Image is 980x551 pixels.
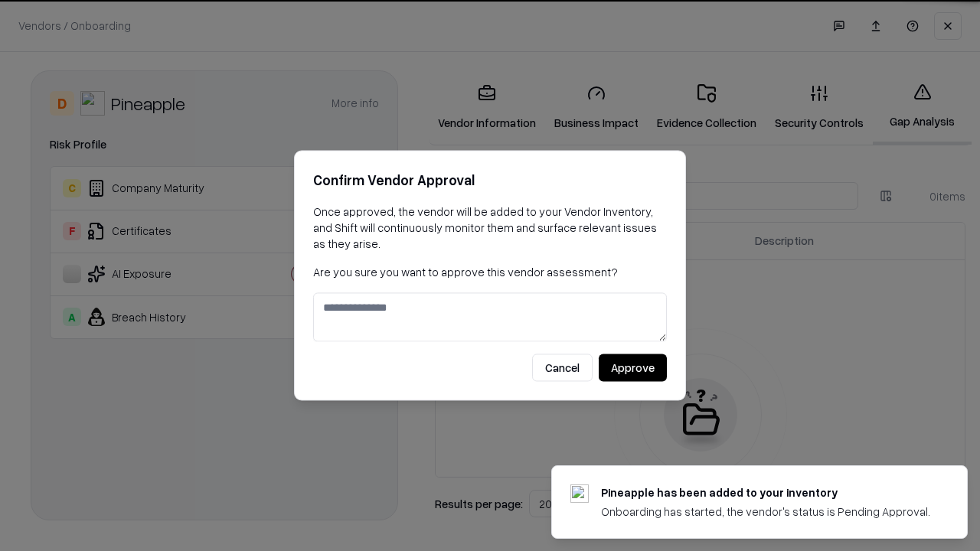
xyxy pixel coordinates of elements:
div: Pineapple has been added to your inventory [601,484,930,500]
p: Are you sure you want to approve this vendor assessment? [313,264,667,280]
div: Onboarding has started, the vendor's status is Pending Approval. [601,504,930,520]
h2: Confirm Vendor Approval [313,169,667,191]
button: Approve [599,354,667,382]
p: Once approved, the vendor will be added to your Vendor Inventory, and Shift will continuously mon... [313,204,667,252]
button: Cancel [532,354,593,382]
img: pineappleenergy.com [570,484,589,503]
